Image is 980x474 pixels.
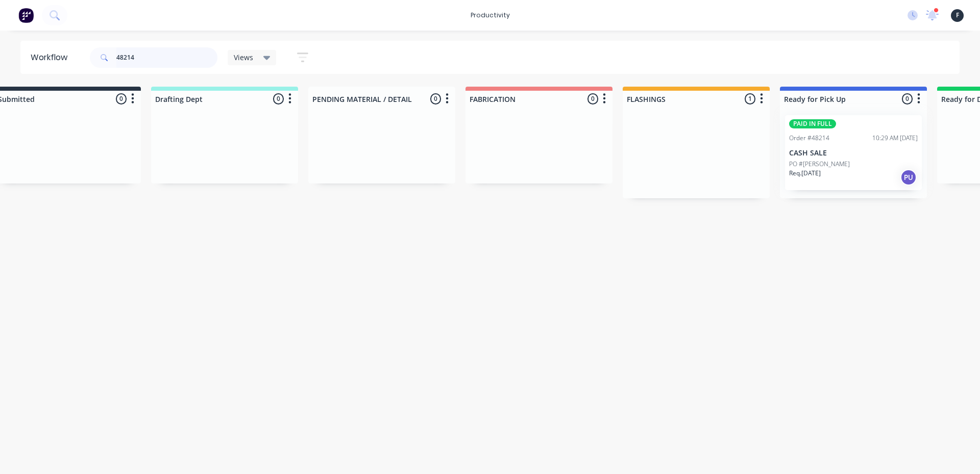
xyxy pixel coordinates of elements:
[234,52,253,63] span: Views
[18,8,34,23] img: Factory
[116,47,217,68] input: Search for orders...
[465,8,515,23] div: productivity
[31,51,72,64] div: Workflow
[956,11,959,20] span: F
